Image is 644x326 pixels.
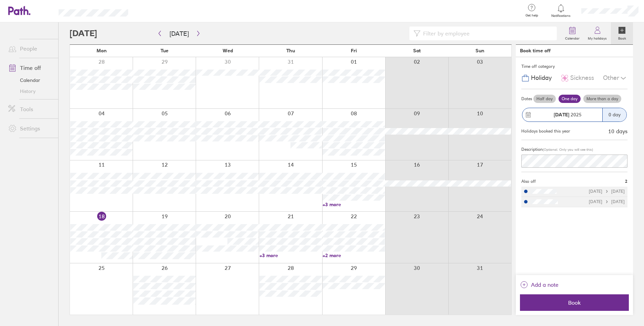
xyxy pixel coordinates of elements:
[550,14,572,18] span: Notifications
[584,34,611,41] label: My holidays
[223,48,233,53] span: Wed
[96,48,107,53] span: Mon
[3,75,58,86] a: Calendar
[521,179,536,184] span: Also off
[323,201,385,208] a: +3 more
[420,27,553,40] input: Filter by employee
[589,189,625,194] div: [DATE] [DATE]
[554,112,569,118] strong: [DATE]
[3,86,58,97] a: History
[521,96,532,101] span: Dates
[583,95,621,103] label: More than a day
[602,108,626,122] div: 0 day
[533,95,556,103] label: Half day
[614,34,630,41] label: Book
[164,28,194,39] button: [DATE]
[3,61,58,75] a: Time off
[531,279,559,290] span: Add a note
[608,128,627,134] div: 10 days
[323,252,385,259] a: +2 more
[520,279,559,290] button: Add a note
[476,48,484,53] span: Sun
[351,48,357,53] span: Fri
[3,102,58,116] a: Tools
[589,199,625,204] div: [DATE] [DATE]
[550,3,572,18] a: Notifications
[521,147,543,152] span: Description
[286,48,295,53] span: Thu
[531,74,552,82] span: Holiday
[520,294,629,311] button: Book
[570,74,594,82] span: Sickness
[259,252,322,259] a: +3 more
[161,48,168,53] span: Tue
[584,22,611,44] a: My holidays
[561,34,584,41] label: Calendar
[625,179,627,184] span: 2
[554,112,582,117] span: 2025
[3,122,58,135] a: Settings
[521,129,570,134] div: Holidays booked this year
[520,48,551,53] div: Book time off
[3,42,58,55] a: People
[559,95,581,103] label: One day
[521,13,543,18] span: Get help
[521,61,627,72] div: Time off category
[521,104,627,125] button: [DATE] 20250 day
[413,48,421,53] span: Sat
[525,299,624,306] span: Book
[543,147,593,152] span: (Optional. Only you will see this)
[603,72,627,85] div: Other
[561,22,584,44] a: Calendar
[611,22,633,44] a: Book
